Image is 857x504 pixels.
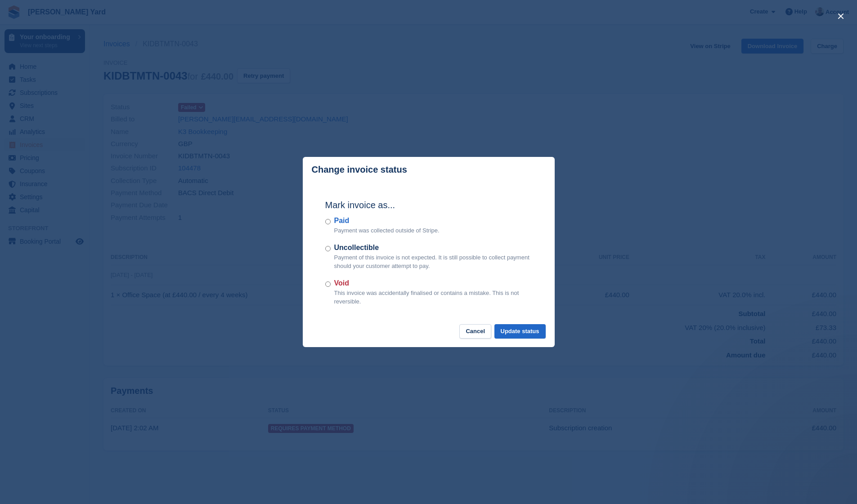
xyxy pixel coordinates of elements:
p: This invoice was accidentally finalised or contains a mistake. This is not reversible. [334,289,532,306]
label: Uncollectible [334,242,532,253]
button: Cancel [459,324,491,339]
label: Paid [334,215,440,226]
p: Payment was collected outside of Stripe. [334,226,440,235]
p: Change invoice status [312,165,407,175]
h2: Mark invoice as... [325,198,532,212]
button: Update status [494,324,546,339]
p: Payment of this invoice is not expected. It is still possible to collect payment should your cust... [334,253,532,271]
label: Void [334,278,532,289]
button: close [834,9,848,23]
